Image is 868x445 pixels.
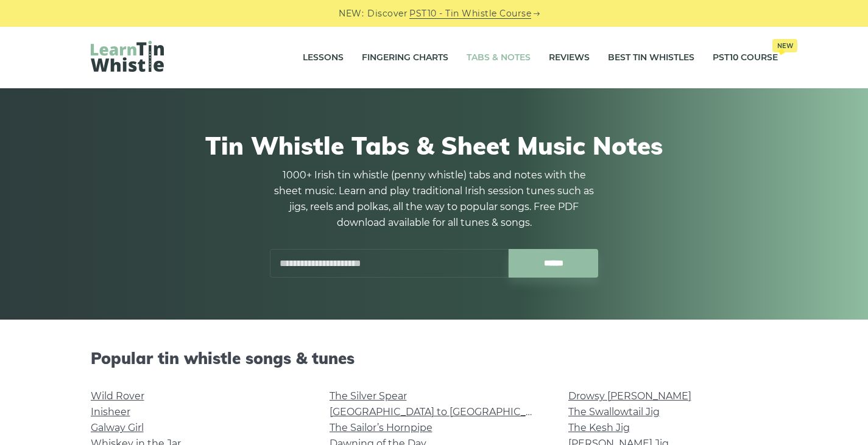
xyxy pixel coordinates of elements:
[568,406,660,418] a: The Swallowtail Jig
[91,349,778,368] h2: Popular tin whistle songs & tunes
[467,43,531,73] a: Tabs & Notes
[270,167,599,231] p: 1000+ Irish tin whistle (penny whistle) tabs and notes with the sheet music. Learn and play tradi...
[568,422,630,433] a: The Kesh Jig
[91,422,144,433] a: Galway Girl
[330,406,554,418] a: [GEOGRAPHIC_DATA] to [GEOGRAPHIC_DATA]
[362,43,448,73] a: Fingering Charts
[549,43,590,73] a: Reviews
[330,390,407,402] a: The Silver Spear
[568,390,691,402] a: Drowsy [PERSON_NAME]
[608,43,694,73] a: Best Tin Whistles
[91,390,144,402] a: Wild Rover
[91,41,164,72] img: LearnTinWhistle.com
[91,131,778,160] h1: Tin Whistle Tabs & Sheet Music Notes
[91,406,130,418] a: Inisheer
[330,422,432,433] a: The Sailor’s Hornpipe
[713,43,778,73] a: PST10 CourseNew
[303,43,344,73] a: Lessons
[772,39,797,52] span: New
